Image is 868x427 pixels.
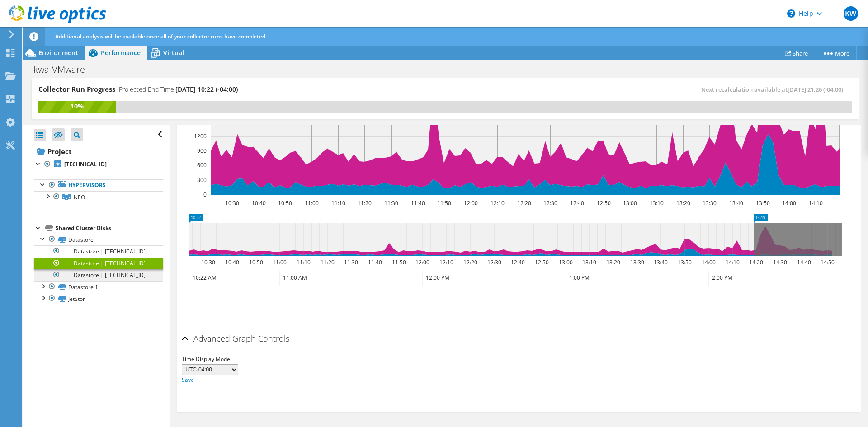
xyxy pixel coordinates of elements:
[650,199,664,207] text: 13:10
[225,258,239,266] text: 10:40
[815,46,857,60] a: More
[463,258,477,266] text: 12:20
[34,245,163,257] a: Datastore | [TECHNICAL_ID]
[194,132,207,140] text: 1200
[182,355,231,363] span: Time Display Mode:
[305,199,319,207] text: 11:00
[821,258,835,266] text: 14:50
[676,199,690,207] text: 13:20
[726,258,740,266] text: 14:10
[749,258,763,266] text: 14:20
[38,48,78,57] span: Environment
[278,199,292,207] text: 10:50
[38,101,116,111] div: 10%
[439,258,453,266] text: 12:10
[415,258,429,266] text: 12:00
[74,193,85,201] span: NEO
[756,199,770,207] text: 13:50
[392,258,406,266] text: 11:50
[331,199,345,207] text: 11:10
[55,33,267,40] span: Additional analysis will be available once all of your collector runs have completed.
[411,199,425,207] text: 11:40
[34,269,163,281] a: Datastore | [TECHNICAL_ID]
[175,85,238,94] span: [DATE] 10:22 (-04:00)
[321,258,335,266] text: 11:20
[703,199,717,207] text: 13:30
[701,85,848,94] span: Next recalculation available at
[491,199,505,207] text: 12:10
[358,199,372,207] text: 11:20
[384,199,398,207] text: 11:30
[437,199,451,207] text: 11:50
[29,65,99,75] h1: kwa-VMware
[623,199,637,207] text: 13:00
[56,223,163,234] div: Shared Cluster Disks
[203,191,207,198] text: 0
[273,258,287,266] text: 11:00
[201,258,215,266] text: 10:30
[119,84,238,94] h4: Projected End Time:
[517,199,531,207] text: 12:20
[64,160,107,168] b: [TECHNICAL_ID]
[252,199,266,207] text: 10:40
[788,85,843,94] span: [DATE] 21:26 (-04:00)
[368,258,382,266] text: 11:40
[197,147,207,155] text: 900
[197,161,207,169] text: 600
[809,199,823,207] text: 14:10
[630,258,644,266] text: 13:30
[344,258,358,266] text: 11:30
[559,258,573,266] text: 13:00
[597,199,611,207] text: 12:50
[787,9,795,18] svg: \n
[34,144,163,159] a: Project
[249,258,263,266] text: 10:50
[729,199,743,207] text: 13:40
[606,258,620,266] text: 13:20
[570,199,584,207] text: 12:40
[543,199,557,207] text: 12:30
[34,281,163,293] a: Datastore 1
[844,6,858,21] span: KW
[163,48,184,57] span: Virtual
[34,258,163,269] a: Datastore | [TECHNICAL_ID]
[197,176,207,184] text: 300
[464,199,478,207] text: 12:00
[34,191,163,203] a: NEO
[702,258,716,266] text: 14:00
[182,329,289,347] h2: Advanced Graph Controls
[101,48,141,57] span: Performance
[297,258,311,266] text: 11:10
[778,46,815,60] a: Share
[34,293,163,305] a: JetStor
[34,159,163,170] a: [TECHNICAL_ID]
[782,199,796,207] text: 14:00
[487,258,501,266] text: 12:30
[34,179,163,191] a: Hypervisors
[182,376,194,384] a: Save
[225,199,239,207] text: 10:30
[797,258,811,266] text: 14:40
[511,258,525,266] text: 12:40
[773,258,787,266] text: 14:30
[678,258,692,266] text: 13:50
[654,258,668,266] text: 13:40
[582,258,596,266] text: 13:10
[34,234,163,245] a: Datastore
[535,258,549,266] text: 12:50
